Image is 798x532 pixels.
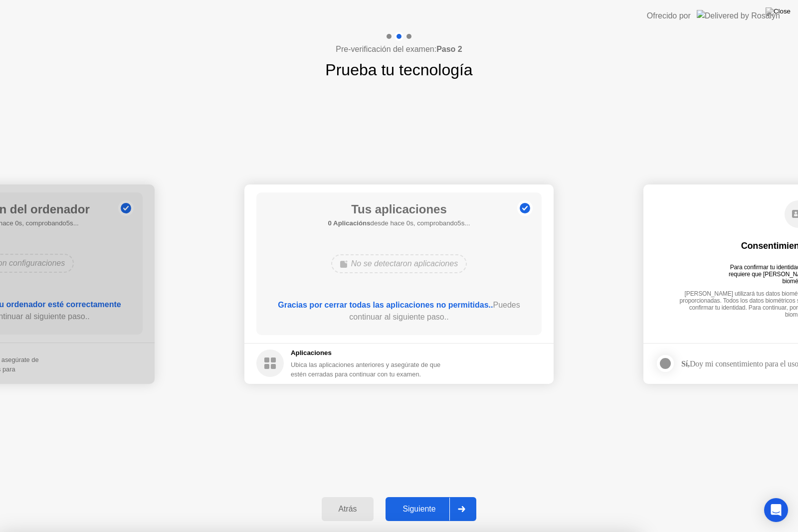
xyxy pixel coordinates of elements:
h5: Aplicaciones [291,348,442,358]
h4: Pre-verificación del examen: [336,43,462,55]
div: Siguiente [389,505,449,514]
b: Gracias por cerrar todas las aplicaciones no permitidas.. [278,301,493,309]
div: Atrás [325,505,371,514]
h1: Prueba tu tecnología [325,58,472,82]
strong: Sí, [681,359,690,368]
b: 0 Aplicacións [328,219,371,227]
div: Puedes continuar al siguiente paso.. [271,299,528,323]
div: No se detectaron aplicaciones [331,254,467,273]
h1: Tus aplicaciones [328,200,470,218]
div: Ubica las aplicaciones anteriores y asegúrate de que estén cerradas para continuar con tu examen. [291,360,442,379]
div: Ofrecido por [647,10,691,22]
img: Close [766,7,791,15]
b: Paso 2 [436,45,462,53]
h5: desde hace 0s, comprobando5s... [328,218,470,228]
div: Open Intercom Messenger [764,498,788,522]
img: Delivered by Rosalyn [697,10,780,21]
